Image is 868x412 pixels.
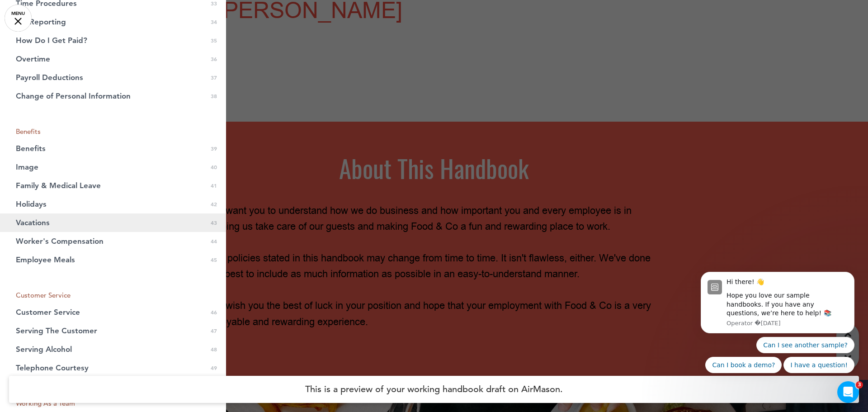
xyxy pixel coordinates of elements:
[211,145,217,152] span: 39
[211,256,217,264] span: 45
[5,5,32,32] a: MENU
[16,237,104,245] span: Worker's Compensation
[211,37,217,44] span: 35
[837,381,859,403] iframe: Intercom live chat
[211,55,217,63] span: 36
[211,327,217,335] span: 47
[9,376,859,403] h4: This is a preview of your working handbook draft on AirMason.
[211,237,217,245] span: 44
[16,364,89,372] span: Telephone Courtesy
[16,308,80,316] span: Customer Service
[211,92,217,100] span: 38
[856,381,863,388] span: 3
[16,74,83,81] span: Payroll Deductions
[16,55,50,63] span: Overtime
[16,256,75,264] span: Employee Meals
[16,145,46,152] span: Benefits
[16,346,72,353] span: Serving Alcohol
[211,74,217,81] span: 37
[687,258,868,388] iframe: Intercom notifications message
[16,92,131,100] span: Change of Personal Information
[211,163,217,171] span: 40
[211,364,217,372] span: 49
[211,219,217,227] span: 43
[16,163,38,171] span: Image
[211,18,217,26] span: 34
[16,18,66,26] span: Tip Reporting
[16,182,101,189] span: Family & Medical Leave
[211,308,217,316] span: 46
[16,327,97,335] span: Serving The Customer
[211,346,217,353] span: 48
[16,37,87,44] span: How Do I Get Paid?
[211,182,217,189] span: 41
[211,200,217,208] span: 42
[16,219,50,227] span: Vacations
[16,200,47,208] span: Holidays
